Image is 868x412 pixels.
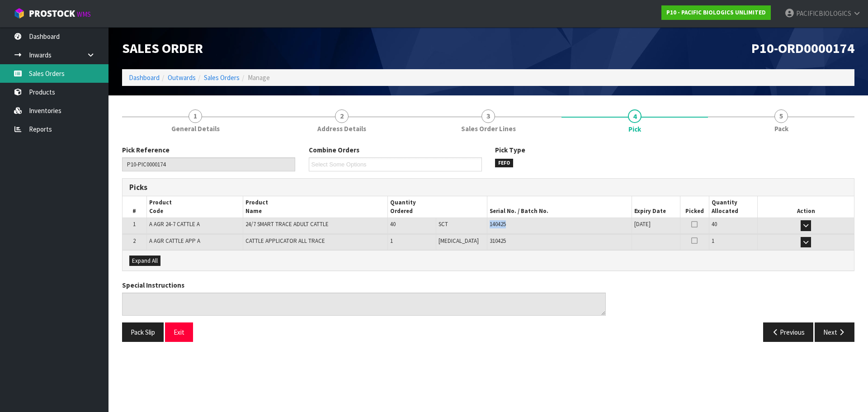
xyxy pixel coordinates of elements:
[171,124,220,133] span: General Details
[132,257,158,265] span: Expand All
[335,109,349,123] span: 2
[481,109,495,123] span: 3
[129,183,481,192] h3: Picks
[628,109,642,123] span: 4
[122,39,203,57] span: Sales Order
[490,220,506,228] span: 140425
[77,10,91,19] small: WMS
[123,196,146,218] th: #
[146,196,243,218] th: Product Code
[439,237,479,245] span: [MEDICAL_DATA]
[122,138,854,349] span: Pick
[495,159,513,168] span: FEFO
[133,237,136,245] span: 2
[129,73,160,82] a: Dashboard
[495,145,525,155] label: Pick Type
[165,322,193,342] button: Exit
[666,9,766,16] strong: P10 - PACIFIC BIOLOGICS UNLIMITED
[763,322,814,342] button: Previous
[29,8,75,19] span: ProStock
[14,8,25,19] img: cube-alt.png
[685,207,704,215] span: Picked
[129,256,160,266] button: Expand All
[204,73,240,82] a: Sales Orders
[245,237,325,245] span: CATTLE APPLICATOR ALL TRACE
[309,145,359,155] label: Combine Orders
[122,322,164,342] button: Pack Slip
[712,237,714,245] span: 1
[122,145,170,155] label: Pick Reference
[122,280,184,290] label: Special Instructions
[390,220,396,228] span: 40
[490,237,506,245] span: 310425
[461,124,516,133] span: Sales Order Lines
[248,73,270,82] span: Manage
[487,196,632,218] th: Serial No. / Batch No.
[243,196,388,218] th: Product Name
[751,39,854,57] span: P10-ORD0000174
[149,220,200,228] span: A AGR 24-7 CATTLE A
[628,124,641,134] span: Pick
[149,237,200,245] span: A AGR CATTLE APP A
[390,237,393,245] span: 1
[774,124,788,133] span: Pack
[388,196,487,218] th: Quantity Ordered
[317,124,366,133] span: Address Details
[709,196,758,218] th: Quantity Allocated
[758,196,854,218] th: Action
[133,220,136,228] span: 1
[245,220,329,228] span: 24/7 SMART TRACE ADULT CATTLE
[439,220,448,228] span: SCT
[796,9,851,18] span: PACIFICBIOLOGICS
[189,109,202,123] span: 1
[168,73,196,82] a: Outwards
[815,322,854,342] button: Next
[712,220,717,228] span: 40
[632,196,680,218] th: Expiry Date
[634,220,651,228] span: [DATE]
[774,109,788,123] span: 5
